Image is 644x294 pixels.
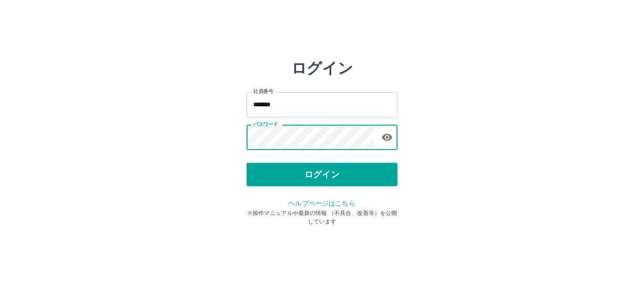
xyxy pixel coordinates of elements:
label: パスワード [253,121,278,128]
h2: ログイン [291,59,353,77]
button: ログイン [247,163,397,186]
label: 社員番号 [253,88,273,95]
p: ※操作マニュアルや最新の情報 （不具合、改善等）を公開しています [247,209,397,226]
a: ヘルプページはこちら [289,199,355,207]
